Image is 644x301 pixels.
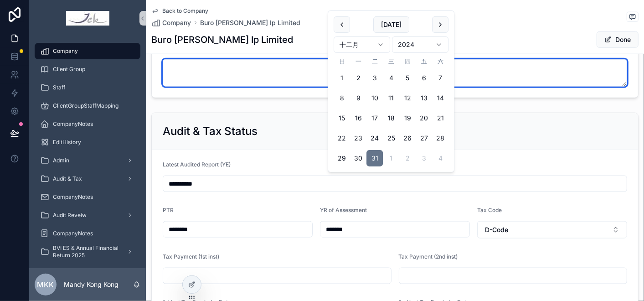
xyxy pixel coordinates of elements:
span: Client Group [53,66,85,73]
button: 2024年12月11日 星期三 [383,90,399,106]
button: 2024年12月17日 星期二 [366,110,383,126]
button: 2024年12月21日 星期六 [432,110,448,126]
button: 2024年12月5日 星期四 [399,70,416,86]
a: Audit & Tax [35,171,140,187]
a: Back to Company [151,7,208,15]
th: 星期四 [399,57,416,66]
button: 2025年1月2日 星期四 [399,150,416,166]
button: 2024年12月10日 星期二 [366,90,383,106]
span: PTR [163,207,174,213]
button: 2024年12月13日 星期五 [416,90,432,106]
th: 星期五 [416,57,432,66]
button: Done [597,31,639,48]
a: CompanyNotes [35,225,140,242]
button: 2024年12月12日 星期四 [399,90,416,106]
p: Mandy Kong Kong [64,280,118,289]
a: Staff [35,79,140,96]
span: YR of Assessment [320,207,367,213]
button: 2024年12月8日 星期日 [334,90,350,106]
button: 2024年12月20日 星期五 [416,110,432,126]
span: MKK [37,279,54,290]
span: EditHistory [53,139,81,146]
button: 2025年1月3日 星期五 [416,150,432,166]
th: 星期六 [432,57,448,66]
span: D-Code [485,225,508,234]
th: 星期二 [366,57,383,66]
a: Company [151,18,191,27]
button: 2025年1月4日 星期六 [432,150,448,166]
button: 2024年12月28日 星期六 [432,130,448,146]
span: CompanyNotes [53,193,93,201]
table: 十二月 2024 [334,57,448,166]
button: 2024年12月9日 星期一 [350,90,366,106]
button: 2024年12月14日 星期六 [432,90,448,106]
a: Company [35,43,140,59]
button: 2024年12月18日 星期三 [383,110,399,126]
button: 2025年1月1日 星期三 [383,150,399,166]
th: 星期日 [334,57,350,66]
span: Audit & Tax [53,175,82,182]
span: Tax Payment (2nd inst) [399,253,458,260]
a: EditHistory [35,134,140,150]
a: ClientGroupStaffMapping [35,98,140,114]
span: ClientGroupStaffMapping [53,102,118,109]
span: Staff [53,84,65,91]
div: scrollable content [29,36,146,268]
span: CompanyNotes [53,230,93,237]
a: Audit Reveiw [35,207,140,223]
button: 2024年12月22日 星期日 [334,130,350,146]
img: App logo [66,11,109,26]
button: 2024年12月4日 星期三 [383,70,399,86]
th: 星期一 [350,57,366,66]
a: Admin [35,152,140,169]
a: CompanyNotes [35,116,140,132]
span: Company [53,47,78,55]
button: [DATE] [373,16,409,33]
span: Latest Audited Report (YE) [163,161,231,168]
button: 2024年12月24日 星期二 [366,130,383,146]
h2: Audit & Tax Status [163,124,258,139]
button: 2024年12月23日 星期一 [350,130,366,146]
button: 2024年12月1日 星期日 [334,70,350,86]
span: Tax Payment (1st inst) [163,253,219,260]
button: 2024年12月26日 星期四 [399,130,416,146]
button: 2024年12月3日 星期二 [366,70,383,86]
h1: Buro [PERSON_NAME] Ip Limited [151,33,293,46]
span: BVI ES & Annual Financial Return 2025 [53,244,119,259]
a: BVI ES & Annual Financial Return 2025 [35,244,140,260]
button: 2024年12月31日 星期二, selected [366,150,383,166]
a: CompanyNotes [35,189,140,205]
button: 2024年12月19日 星期四 [399,110,416,126]
span: Back to Company [162,7,208,15]
a: Buro [PERSON_NAME] Ip Limited [200,18,300,27]
button: 2024年12月2日 星期一 [350,70,366,86]
button: 2024年12月30日 星期一 [350,150,366,166]
th: 星期三 [383,57,399,66]
span: CompanyNotes [53,120,93,128]
button: 2024年12月16日 星期一 [350,110,366,126]
button: 2024年12月25日 星期三 [383,130,399,146]
span: Audit Reveiw [53,212,87,219]
button: 2024年12月15日 星期日 [334,110,350,126]
a: Client Group [35,61,140,78]
button: 2024年12月7日 星期六 [432,70,448,86]
button: Select Button [477,221,627,239]
span: Admin [53,157,69,164]
button: 2024年12月27日 星期五 [416,130,432,146]
button: 2024年12月6日 星期五 [416,70,432,86]
button: 2024年12月29日 星期日 [334,150,350,166]
span: Tax Code [477,207,502,213]
span: Company [162,18,191,27]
